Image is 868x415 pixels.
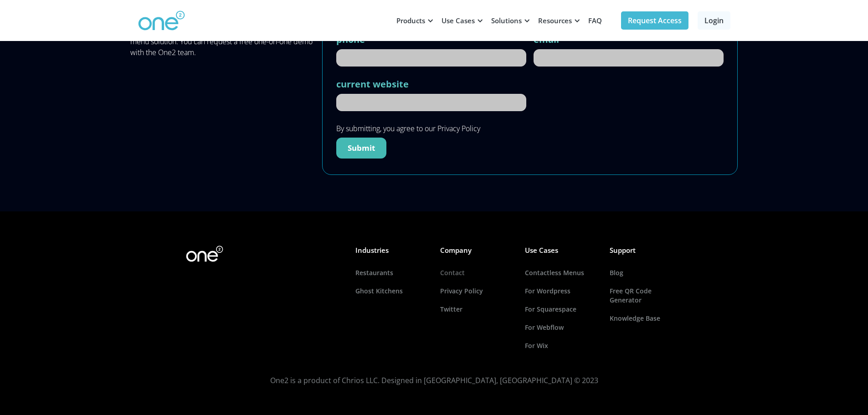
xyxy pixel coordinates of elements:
[184,373,685,388] p: One2 is a product of Chrios LLC. Designed in [GEOGRAPHIC_DATA], [GEOGRAPHIC_DATA] © 2023
[610,309,683,328] a: Knowledge Base
[440,246,513,255] h5: Company
[355,264,428,282] a: Restaurants
[538,16,572,25] div: Resources
[610,282,683,309] a: Free QR Code Generator
[698,11,730,30] a: Login
[525,264,598,282] a: Contactless Menus
[442,16,475,25] div: Use Cases
[525,246,598,255] h5: Use Cases
[491,16,522,25] div: Solutions
[525,318,598,337] a: For Webflow
[138,10,185,31] img: One2 Logo
[440,300,513,318] a: Twitter
[355,246,428,255] h5: Industries
[525,282,598,300] a: For Wordpress
[396,16,425,25] div: Products
[440,264,513,282] a: Contact
[610,246,683,255] h5: Support
[440,282,513,300] a: Privacy Policy
[610,264,683,282] a: Blog
[583,7,607,34] a: FAQ
[186,246,223,262] img: One2 Logo2
[355,282,428,300] a: Ghost Kitchens
[525,300,598,318] a: For Squarespace
[130,25,315,58] div: Custom fit: We'll work with you to build a tailored online menu solution. You can request a free ...
[621,11,688,30] a: Request Access
[336,78,409,90] label: current website
[336,123,480,134] div: By submitting, you agree to our Privacy Policy
[525,337,598,355] a: For Wix
[336,138,386,159] input: Submit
